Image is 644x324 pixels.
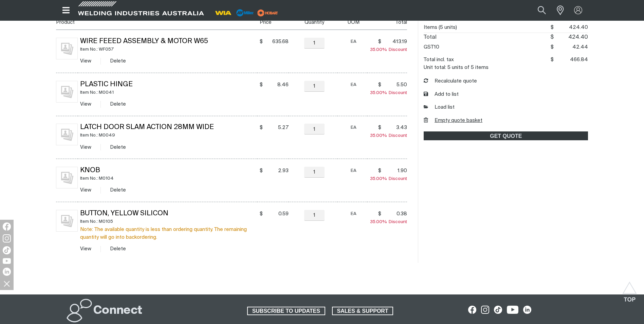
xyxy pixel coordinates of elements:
span: $ [260,38,263,45]
h2: Connect [93,303,142,318]
img: No image for this product [56,81,78,103]
a: View Latch Door Slam Action 28mm Wide [80,145,91,150]
button: Recalculate quote [424,77,477,85]
div: EA [340,38,367,46]
button: Delete Knob [110,186,126,194]
span: $ [551,44,554,50]
a: Wire Feeed Assembly & Motor W65 [80,38,208,45]
span: 424.40 [554,33,588,42]
a: Plastic Hinge [80,81,133,88]
a: View Knob [80,187,91,193]
img: miller [255,8,280,18]
button: Search products [530,3,553,18]
a: SALES & SUPPORT [332,307,393,316]
img: Facebook [3,222,11,231]
span: 424.40 [554,22,588,33]
div: Item No.: M0049 [80,131,257,139]
a: SUBSCRIBE TO UPDATES [247,307,325,316]
span: $ [378,124,381,131]
div: Note: The available quantity is less than ordering quantity. The remaining quantity will go into ... [80,226,257,241]
dt: GST10 [424,42,439,52]
a: Button, Yellow Silicon [80,210,168,217]
button: Delete Latch Door Slam Action 28mm Wide [110,143,126,151]
th: Total [367,15,407,30]
dt: Total incl. tax [424,55,454,65]
div: EA [340,124,367,131]
span: $ [260,124,263,131]
a: Load list [424,104,455,111]
span: 8.46 [265,82,289,88]
span: $ [551,25,554,30]
button: Delete Plastic Hinge [110,100,126,108]
div: Item No.: M0041 [80,89,257,96]
button: Delete Button, Yellow Silicon [110,245,126,253]
th: UOM [337,15,367,30]
span: 35.00% [370,177,389,181]
span: $ [260,211,263,217]
span: 3.43 [383,124,407,131]
div: Item No.: M0104 [80,175,257,182]
dt: Items (5 units) [424,22,457,33]
span: 5.27 [265,124,289,131]
dt: Unit total: 5 units of 5 items [424,65,489,70]
div: Item No.: WF057 [80,46,257,53]
span: 635.68 [265,38,289,45]
span: GET QUOTE [424,131,587,140]
button: Empty quote basket [424,117,482,125]
button: Add to list [424,91,459,98]
span: 42.44 [554,42,588,52]
span: $ [551,57,554,62]
img: No image for this product [56,210,78,232]
span: Discount [370,177,407,181]
img: hide socials [1,278,13,289]
a: Latch Door Slam Action 28mm Wide [80,124,214,131]
img: No image for this product [56,167,78,188]
span: 5.50 [383,82,407,88]
th: Price [257,15,289,30]
span: 1.90 [383,167,407,174]
a: View Plastic Hinge [80,102,91,107]
dt: Total [424,33,437,42]
span: 35.00% [370,220,389,224]
span: 35.00% [370,48,389,52]
span: SALES & SUPPORT [333,307,393,316]
img: No image for this product [56,38,78,59]
div: EA [340,167,367,175]
img: Instagram [3,234,11,242]
div: Item No.: M0105 [80,218,257,226]
span: $ [378,167,381,174]
img: LinkedIn [3,268,11,276]
span: $ [378,211,381,217]
span: $ [378,38,381,45]
a: GET QUOTE [424,131,588,140]
a: View Wire Feeed Assembly & Motor W65 [80,58,91,64]
span: $ [550,35,554,40]
span: 35.00% [370,91,389,95]
span: $ [260,82,263,88]
span: 2.93 [265,167,289,174]
span: Discount [370,133,407,138]
button: Delete Wire Feeed Assembly & Motor W65 [110,57,126,65]
span: $ [378,82,381,88]
div: EA [340,210,367,218]
span: 0.38 [383,211,407,217]
button: Scroll to top [622,282,637,297]
img: YouTube [3,258,11,264]
span: 35.00% [370,133,389,138]
span: 0.59 [265,211,289,217]
th: Product [56,15,257,30]
span: Discount [370,91,407,95]
span: SUBSCRIBE TO UPDATES [248,307,325,316]
span: 466.84 [554,55,588,65]
span: $ [260,167,263,174]
span: Discount [370,220,407,224]
div: EA [340,81,367,89]
span: Discount [370,48,407,52]
th: Quantity [289,15,337,30]
img: TikTok [3,246,11,254]
input: Product name or item number... [521,3,553,18]
img: No image for this product [56,124,78,145]
a: Knob [80,167,100,174]
a: View Button, Yellow Silicon [80,246,91,251]
a: miller [255,10,280,15]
